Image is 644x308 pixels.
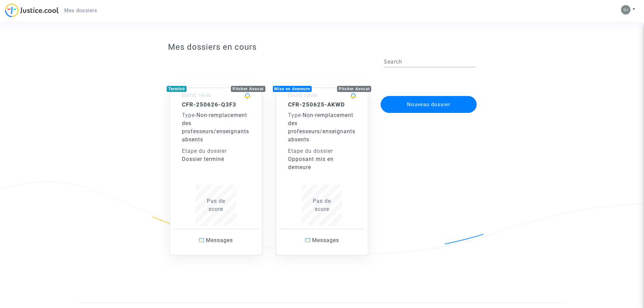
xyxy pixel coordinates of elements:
h5: CFR-250626-Q3F3 [182,101,250,108]
span: - [288,112,303,118]
div: Mise en demeure [273,86,312,92]
img: jc-logo.svg [5,3,59,17]
span: Type [288,112,301,118]
span: Mes dossiers [64,7,97,14]
a: TerminéPitcher Avocat[DATE] 16h40CFR-250626-Q3F3Type-Non-remplacement des professeurs/enseignants... [163,74,269,255]
a: Nouveau dossier [380,92,477,98]
div: Opposant mis en demeure [288,155,356,171]
span: Messages [206,237,233,243]
span: Pas de score [313,198,331,212]
span: - [182,112,196,118]
a: Messages [173,229,259,252]
a: Mes dossiers [59,5,102,16]
div: Dossier terminé [182,155,250,163]
span: Type [182,112,195,118]
div: Pitcher Avocat [337,86,372,92]
div: Terminé [167,86,187,92]
span: Non-remplacement des professeurs/enseignants absents [182,112,249,143]
a: Mise en demeurePitcher Avocat[DATE] 22h56CFR-250625-AKWDType-Non-remplacement des professeurs/ens... [269,74,375,255]
div: Etape du dossier [182,147,250,155]
small: [DATE] 22h56 [288,93,317,98]
div: Etape du dossier [288,147,356,155]
button: Nouveau dossier [381,96,477,113]
img: 0a7636e25e024f8bf0dbfab078464b0a [621,5,630,15]
a: Messages [280,229,365,252]
span: Messages [312,237,339,243]
small: [DATE] 16h40 [182,93,211,98]
h5: CFR-250625-AKWD [288,101,356,108]
div: Pitcher Avocat [231,86,265,92]
span: Non-remplacement des professeurs/enseignants absents [288,112,355,143]
span: Pas de score [207,198,225,212]
h3: Mes dossiers en cours [168,42,476,52]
